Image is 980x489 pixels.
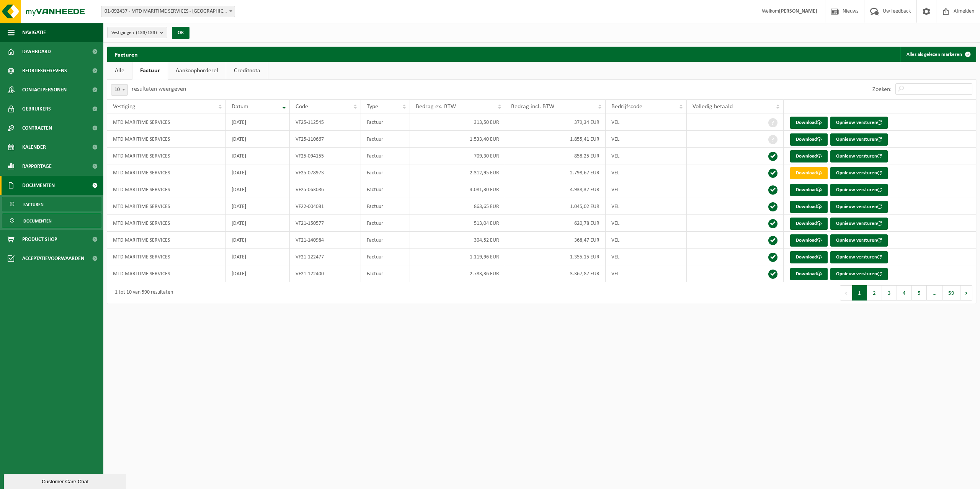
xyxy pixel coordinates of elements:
[361,148,410,164] td: Factuur
[226,265,290,282] td: [DATE]
[872,86,892,93] label: Zoeken:
[290,198,361,215] td: VF22-004081
[107,114,226,131] td: MTD MARITIME SERVICES
[942,285,960,301] button: 59
[505,249,606,265] td: 1.355,15 EUR
[410,131,505,148] td: 1.533,40 EUR
[107,215,226,232] td: MTD MARITIME SERVICES
[606,215,687,232] td: VEL
[505,215,606,232] td: 620,78 EUR
[226,164,290,181] td: [DATE]
[113,104,136,110] span: Vestiging
[111,84,127,95] span: 10
[101,6,235,17] span: 01-092437 - MTD MARITIME SERVICES - ANTWERPEN
[361,131,410,148] td: Factuur
[790,167,828,179] a: Download
[830,201,888,213] button: Opnieuw versturen
[897,285,912,301] button: 4
[410,265,505,282] td: 2.783,36 EUR
[107,27,167,38] button: Vestigingen(133/133)
[606,249,687,265] td: VEL
[290,215,361,232] td: VF21-150577
[107,47,145,62] h2: Facturen
[226,232,290,249] td: [DATE]
[912,285,927,301] button: 5
[361,265,410,282] td: Factuur
[232,104,248,110] span: Datum
[290,232,361,249] td: VF21-140984
[22,157,52,176] span: Rapportage
[790,184,828,196] a: Download
[168,62,226,80] a: Aankoopborderel
[290,265,361,282] td: VF21-122400
[111,286,173,300] div: 1 tot 10 van 590 resultaten
[830,133,888,146] button: Opnieuw versturen
[361,232,410,249] td: Factuur
[505,148,606,164] td: 858,25 EUR
[790,201,828,213] a: Download
[107,181,226,198] td: MTD MARITIME SERVICES
[22,138,46,157] span: Kalender
[361,164,410,181] td: Factuur
[606,198,687,215] td: VEL
[606,181,687,198] td: VEL
[226,198,290,215] td: [DATE]
[410,249,505,265] td: 1.119,96 EUR
[790,218,828,230] a: Download
[136,30,157,35] count: (133/133)
[226,249,290,265] td: [DATE]
[361,181,410,198] td: Factuur
[107,131,226,148] td: MTD MARITIME SERVICES
[107,249,226,265] td: MTD MARITIME SERVICES
[226,114,290,131] td: [DATE]
[22,23,46,42] span: Navigatie
[505,181,606,198] td: 4.938,37 EUR
[290,249,361,265] td: VF21-122477
[790,251,828,263] a: Download
[22,42,51,61] span: Dashboard
[226,62,268,80] a: Creditnota
[505,164,606,181] td: 2.798,67 EUR
[22,61,67,80] span: Bedrijfsgegevens
[830,150,888,162] button: Opnieuw versturen
[22,176,55,195] span: Documenten
[2,197,101,211] a: Facturen
[367,104,378,110] span: Type
[23,214,52,228] span: Documenten
[779,8,817,14] strong: [PERSON_NAME]
[410,215,505,232] td: 513,04 EUR
[290,181,361,198] td: VF25-063086
[505,232,606,249] td: 368,47 EUR
[132,86,186,92] label: resultaten weergeven
[830,167,888,179] button: Opnieuw versturen
[290,131,361,148] td: VF25-110667
[606,131,687,148] td: VEL
[361,215,410,232] td: Factuur
[830,268,888,280] button: Opnieuw versturen
[296,104,308,110] span: Code
[606,265,687,282] td: VEL
[410,148,505,164] td: 709,30 EUR
[107,198,226,215] td: MTD MARITIME SERVICES
[790,234,828,247] a: Download
[2,213,101,228] a: Documenten
[23,197,44,212] span: Facturen
[22,249,84,268] span: Acceptatievoorwaarden
[416,104,456,110] span: Bedrag ex. BTW
[606,114,687,131] td: VEL
[22,80,67,99] span: Contactpersonen
[410,232,505,249] td: 304,52 EUR
[505,114,606,131] td: 379,34 EUR
[840,285,852,301] button: Previous
[606,232,687,249] td: VEL
[101,6,235,17] span: 01-092437 - MTD MARITIME SERVICES - ANTWERPEN
[960,285,972,301] button: Next
[505,131,606,148] td: 1.855,41 EUR
[830,218,888,230] button: Opnieuw versturen
[290,164,361,181] td: VF25-078973
[107,232,226,249] td: MTD MARITIME SERVICES
[693,104,733,110] span: Volledig betaald
[830,117,888,129] button: Opnieuw versturen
